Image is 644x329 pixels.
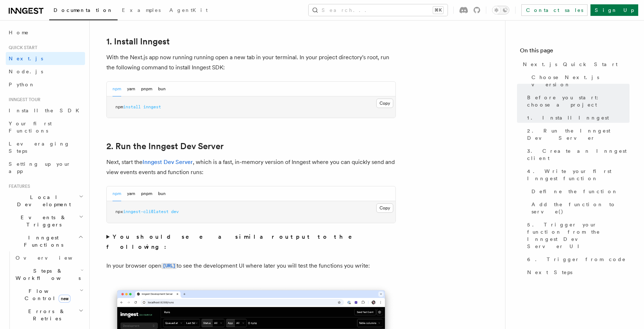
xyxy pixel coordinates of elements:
[529,198,630,218] a: Add the function to serve()
[529,71,630,91] a: Choose Next.js version
[122,7,161,13] span: Examples
[6,52,85,65] a: Next.js
[9,29,29,36] span: Home
[524,253,630,266] a: 6. Trigger from code
[529,185,630,198] a: Define the function
[123,209,169,214] span: inngest-cli@latest
[6,231,85,251] button: Inngest Functions
[113,82,121,96] button: npm
[6,214,79,228] span: Events & Triggers
[531,201,630,215] span: Add the function to serve()
[527,269,572,276] span: Next Steps
[6,194,79,208] span: Local Development
[6,104,85,117] a: Install the SDK
[376,99,393,108] button: Copy
[13,264,85,285] button: Steps & Workflows
[106,233,362,250] strong: You should see a similar output to the following:
[6,191,85,211] button: Local Development
[9,121,52,134] span: Your first Functions
[524,144,630,165] a: 3. Create an Inngest client
[309,4,448,16] button: Search...⌘K
[6,97,41,103] span: Inngest tour
[115,209,123,214] span: npx
[527,127,630,142] span: 2. Run the Inngest Dev Server
[123,104,141,109] span: install
[13,287,80,302] span: Flow Control
[106,232,396,252] summary: You should see a similar output to the following:
[527,147,630,162] span: 3. Create an Inngest client
[118,2,165,20] a: Examples
[6,78,85,91] a: Python
[376,203,393,213] button: Copy
[527,256,626,263] span: 6. Trigger from code
[6,157,85,178] a: Setting up your app
[590,4,638,16] a: Sign Up
[141,186,152,201] button: pnpm
[169,7,208,13] span: AgentKit
[9,82,35,87] span: Python
[524,165,630,185] a: 4. Write your first Inngest function
[433,7,443,14] kbd: ⌘K
[520,58,630,71] a: Next.js Quick Start
[59,295,71,303] span: new
[106,141,224,151] a: 2. Run the Inngest Dev Server
[115,104,123,109] span: npm
[106,261,396,271] p: In your browser open to see the development UI where later you will test the functions you write:
[492,6,509,14] button: Toggle dark mode
[6,45,37,51] span: Quick start
[106,157,396,177] p: Next, start the , which is a fast, in-memory version of Inngest where you can quickly send and vi...
[531,74,630,88] span: Choose Next.js version
[9,161,71,174] span: Setting up your app
[13,285,85,305] button: Flow Controlnew
[527,114,609,121] span: 1. Install Inngest
[106,36,170,47] a: 1. Install Inngest
[13,308,79,322] span: Errors & Retries
[6,211,85,231] button: Events & Triggers
[54,7,113,13] span: Documentation
[141,82,152,96] button: pnpm
[16,255,90,261] span: Overview
[524,124,630,144] a: 2. Run the Inngest Dev Server
[158,82,166,96] button: bun
[127,82,135,96] button: yarn
[521,4,588,16] a: Contact sales
[524,91,630,111] a: Before you start: choose a project
[6,65,85,78] a: Node.js
[13,267,81,282] span: Steps & Workflows
[6,183,30,189] span: Features
[523,61,618,68] span: Next.js Quick Start
[158,186,166,201] button: bun
[143,159,193,165] a: Inngest Dev Server
[106,52,396,73] p: With the Next.js app now running running open a new tab in your terminal. In your project directo...
[524,218,630,253] a: 5. Trigger your function from the Inngest Dev Server UI
[531,188,618,195] span: Define the function
[171,209,179,214] span: dev
[113,186,121,201] button: npm
[9,141,70,154] span: Leveraging Steps
[6,117,85,137] a: Your first Functions
[165,2,212,20] a: AgentKit
[13,251,85,264] a: Overview
[161,262,177,269] a: [URL]
[524,111,630,124] a: 1. Install Inngest
[49,2,118,20] a: Documentation
[143,104,161,109] span: inngest
[524,266,630,279] a: Next Steps
[9,69,43,74] span: Node.js
[520,46,630,58] h4: On this page
[9,56,43,61] span: Next.js
[13,305,85,325] button: Errors & Retries
[9,108,84,113] span: Install the SDK
[527,168,630,182] span: 4. Write your first Inngest function
[527,94,630,108] span: Before you start: choose a project
[6,234,78,248] span: Inngest Functions
[6,26,85,39] a: Home
[527,221,630,250] span: 5. Trigger your function from the Inngest Dev Server UI
[6,137,85,157] a: Leveraging Steps
[161,263,177,269] code: [URL]
[127,186,135,201] button: yarn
